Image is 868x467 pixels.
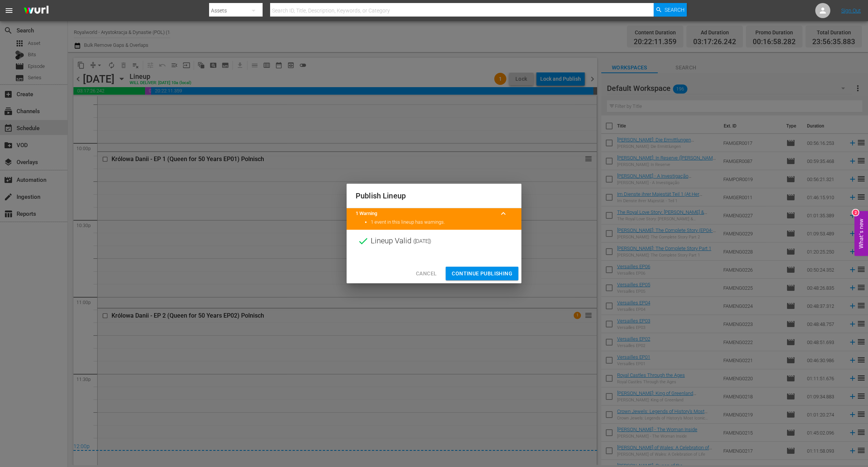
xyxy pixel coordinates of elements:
span: ( [DATE] ) [413,235,431,247]
span: Continue Publishing [452,269,512,278]
title: 1 Warning [356,210,494,217]
div: 2 [853,210,859,216]
a: Sign Out [841,8,861,14]
h2: Publish Lineup [356,190,512,202]
button: Cancel [410,267,443,281]
span: keyboard_arrow_up [499,209,508,218]
span: Search [665,3,685,17]
img: ans4CAIJ8jUAAAAAAAAAAAAAAAAAAAAAAAAgQb4GAAAAAAAAAAAAAAAAAAAAAAAAJMjXAAAAAAAAAAAAAAAAAAAAAAAAgAT5G... [18,2,54,20]
div: Lineup Valid [347,230,521,252]
button: keyboard_arrow_up [494,204,512,223]
span: menu [5,6,14,15]
button: Open Feedback Widget [854,211,868,256]
li: 1 event in this lineup has warnings. [371,219,512,226]
button: Continue Publishing [446,267,518,281]
span: Cancel [416,269,437,278]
